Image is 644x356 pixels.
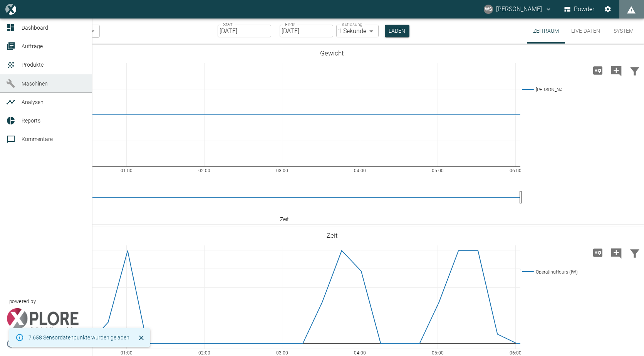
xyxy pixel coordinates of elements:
[589,249,607,256] span: Hohe Auflösung
[280,25,333,37] input: DD.MM.YYYY
[136,332,147,344] button: Schließen
[285,21,295,28] label: Ende
[22,81,48,87] span: Maschinen
[22,43,43,49] span: Aufträge
[6,308,79,331] img: Xplore Logo
[607,60,626,81] button: Kommentar hinzufügen
[606,18,641,44] button: System
[9,298,36,305] span: powered by
[601,2,615,16] button: Einstellungen
[589,66,607,74] span: Hohe Auflösung
[563,2,596,16] button: Powder
[273,27,277,35] p: –
[5,4,16,14] img: logo
[223,21,233,28] label: Start
[565,18,606,44] button: Live-Daten
[22,62,44,68] span: Produkte
[626,243,644,263] button: Daten filtern
[80,81,86,87] a: new /machines
[22,99,44,105] span: Analysen
[342,21,362,28] label: Auflösung
[22,118,40,124] span: Reports
[385,25,409,37] button: Laden
[22,136,53,142] span: Kommentare
[483,2,553,16] button: wolfgang.schneider@kansaihelios-cws.de
[80,99,86,106] a: new /analyses/list/0
[484,5,493,14] div: WS
[607,243,626,263] button: Kommentar hinzufügen
[527,18,565,44] button: Zeitraum
[336,25,379,37] div: 1 Sekunde
[29,331,129,344] div: 7.658 Sensordatenpunkte wurden geladen
[22,25,48,31] span: Dashboard
[218,25,271,37] input: DD.MM.YYYY
[626,60,644,81] button: Daten filtern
